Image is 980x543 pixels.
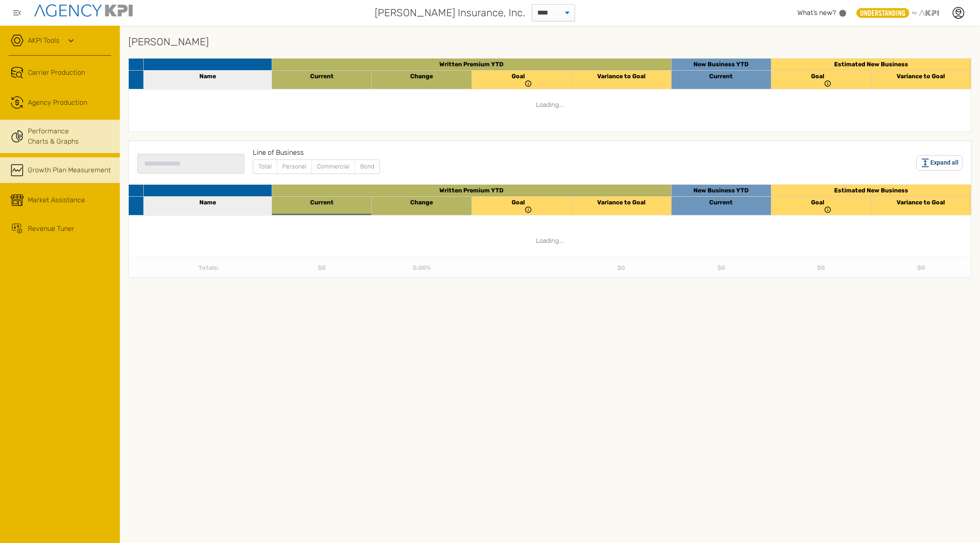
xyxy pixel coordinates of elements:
[916,155,962,171] button: Expand all
[28,68,85,78] span: Carrier Production
[771,185,971,196] div: Estimated New Business
[672,185,771,196] div: New Business YTD
[873,199,968,206] div: Variance to Goal
[525,199,532,213] div: Year-over-year written premium growth goal. (Current YTD - Prior YTD) / Prior YTD
[374,73,469,80] div: Change
[253,148,380,158] legend: Line of Business
[28,35,59,46] a: AKPI Tools
[272,185,672,196] div: Written Premium YTD
[811,199,824,213] div: Goal
[253,160,277,174] label: Total
[824,199,831,213] div: The amount of new written premium needed year-to-date to be on track to hit your yearly new busin...
[824,73,831,87] div: The amount of new written premium needed year-to-date to be on track to hit your yearly new busin...
[129,236,971,246] div: Loading...
[274,199,369,206] div: Current
[146,73,269,80] div: Name
[28,195,85,205] span: Market Assistance
[128,34,971,50] span: [PERSON_NAME]
[674,199,769,206] div: Current
[512,73,525,87] div: Goal
[34,4,133,17] img: agencykpi-logo-550x69-2d9e3fa8.png
[28,97,87,108] span: Agency Production
[797,9,836,17] span: What’s new?
[811,73,824,87] div: Goal
[274,73,369,80] div: Current
[28,224,74,234] span: Revenue Tuner
[771,59,971,70] div: Estimated New Business
[672,59,771,70] div: New Business YTD
[674,73,769,80] div: Current
[873,73,968,80] div: Variance to Goal
[129,100,971,110] div: Loading...
[512,199,525,213] div: Goal
[574,73,669,80] div: Variance to Goal
[272,59,672,70] div: Written Premium YTD
[355,160,379,174] label: Bond
[930,158,959,167] span: Expand all
[146,199,269,206] div: Name
[312,160,355,174] label: Commercial
[277,160,311,174] label: Personal
[375,5,525,21] span: [PERSON_NAME] Insurance, Inc.
[374,199,469,206] div: Change
[574,199,669,206] div: Variance to Goal
[525,73,532,87] div: Year-over-year written premium growth goal. (Current YTD - Prior YTD) / Prior YTD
